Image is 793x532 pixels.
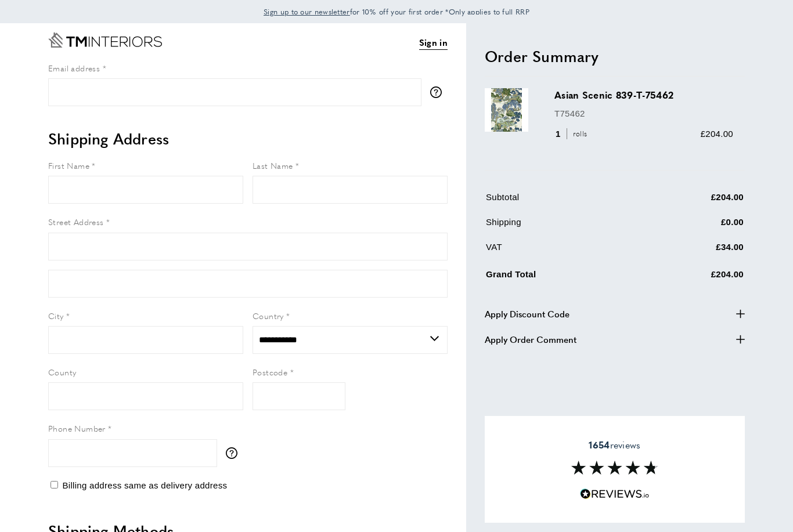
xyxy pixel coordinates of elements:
button: More information [226,447,243,459]
td: £204.00 [643,265,744,290]
span: rolls [567,128,590,139]
div: 1 [554,127,591,141]
span: Email address [48,62,100,74]
td: Subtotal [486,190,641,213]
span: Billing address same as delivery address [62,480,227,490]
span: Postcode [253,366,287,378]
a: Sign in [419,35,448,50]
td: Shipping [486,215,641,238]
td: Grand Total [486,265,641,290]
td: VAT [486,240,641,263]
img: Asian Scenic 839-T-75462 [485,88,528,132]
span: reviews [589,439,640,451]
td: £0.00 [643,215,744,238]
h2: Order Summary [485,46,745,67]
h2: Shipping Address [48,128,448,149]
span: County [48,366,76,378]
p: T75462 [554,107,733,121]
td: £204.00 [643,190,744,213]
span: Street Address [48,216,104,227]
img: Reviews section [571,461,658,475]
img: Reviews.io 5 stars [580,488,650,500]
a: Sign up to our newsletter [264,6,350,17]
a: Go to Home page [48,32,162,48]
span: Country [253,310,284,321]
span: Sign up to our newsletter [264,6,350,17]
span: Apply Discount Code [485,307,569,321]
strong: 1654 [589,438,610,451]
span: £204.00 [701,129,733,139]
h3: Asian Scenic 839-T-75462 [554,88,733,102]
span: Last Name [253,160,293,171]
td: £34.00 [643,240,744,263]
span: City [48,310,64,321]
span: Apply Order Comment [485,332,576,346]
span: First Name [48,160,89,171]
input: Billing address same as delivery address [51,481,58,488]
span: for 10% off your first order *Only applies to full RRP [264,6,529,17]
span: Phone Number [48,422,106,434]
button: More information [430,86,448,98]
